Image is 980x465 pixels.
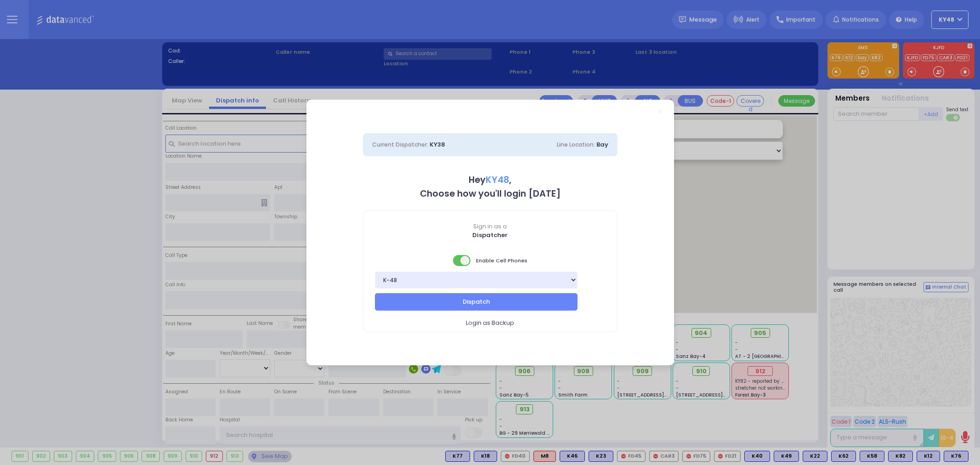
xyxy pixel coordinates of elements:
span: Current Dispatcher: [372,141,428,148]
a: Close [658,109,663,114]
span: Login as Backup [466,318,514,328]
span: KY48 [486,174,509,186]
b: Dispatcher [472,231,508,239]
span: Line Location: [557,141,595,148]
span: Bay [596,140,608,149]
span: KY38 [430,140,445,149]
button: Dispatch [375,293,578,311]
span: Sign in as a [363,222,617,231]
b: Choose how you'll login [DATE] [420,187,561,200]
span: Enable Cell Phones [453,254,527,267]
b: Hey , [469,174,511,186]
